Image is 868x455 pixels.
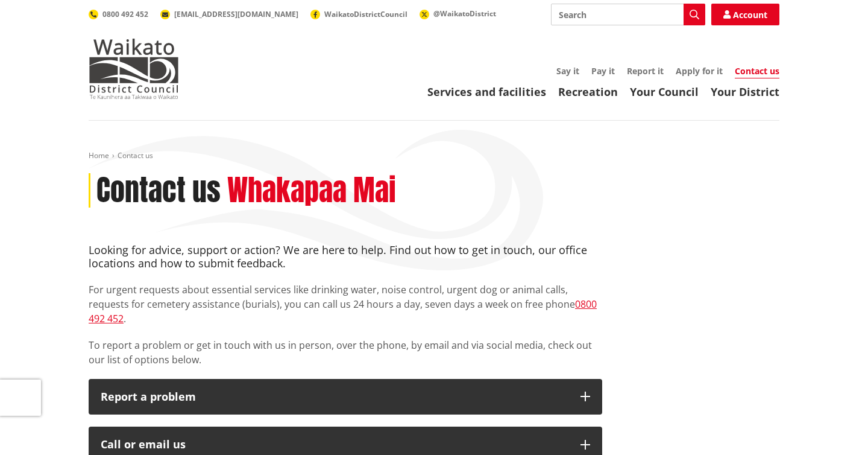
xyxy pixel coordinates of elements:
[324,9,407,19] span: WaikatoDistrictCouncil
[711,84,779,99] a: Your District
[433,8,496,19] span: @WaikatoDistrict
[556,65,579,77] a: Say it
[676,65,723,77] a: Apply for it
[118,150,153,161] span: Contact us
[89,297,597,325] a: 0800 492 452
[89,150,109,161] a: Home
[227,173,396,208] h2: Whakapaa Mai
[101,391,568,403] p: Report a problem
[310,9,407,19] a: WaikatoDistrictCouncil
[711,4,779,25] a: Account
[102,9,148,19] span: 0800 492 452
[89,282,602,326] p: For urgent requests about essential services like drinking water, noise control, urgent dog or an...
[89,379,602,415] button: Report a problem
[89,338,602,367] p: To report a problem or get in touch with us in person, over the phone, by email and via social me...
[551,4,705,25] input: Search input
[420,8,496,19] a: @WaikatoDistrict
[591,65,615,77] a: Pay it
[630,84,699,99] a: Your Council
[735,65,779,78] a: Contact us
[101,439,568,451] div: Call or email us
[160,9,298,19] a: [EMAIL_ADDRESS][DOMAIN_NAME]
[89,151,779,161] nav: breadcrumb
[627,65,664,77] a: Report it
[89,39,179,99] img: Waikato District Council - Te Kaunihera aa Takiwaa o Waikato
[558,84,618,99] a: Recreation
[427,84,546,99] a: Services and facilities
[89,9,148,19] a: 0800 492 452
[174,9,298,19] span: [EMAIL_ADDRESS][DOMAIN_NAME]
[89,244,602,270] h4: Looking for advice, support or action? We are here to help. Find out how to get in touch, our off...
[96,173,221,208] h1: Contact us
